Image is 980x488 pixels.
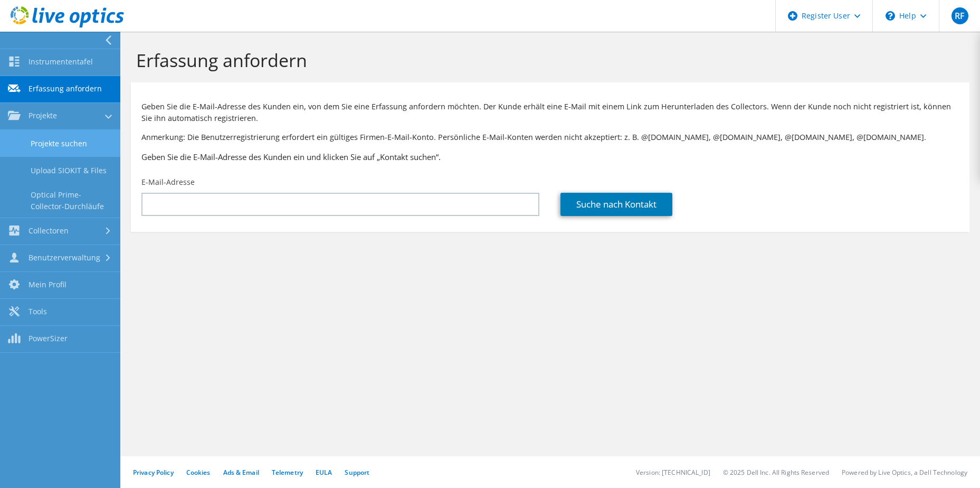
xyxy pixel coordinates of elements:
[136,49,959,71] h1: Erfassung anfordern
[141,101,959,124] p: Geben Sie die E-Mail-Adresse des Kunden ein, von dem Sie eine Erfassung anfordern möchten. Der Ku...
[316,468,332,477] a: EULA
[723,468,829,477] li: © 2025 Dell Inc. All Rights Reserved
[560,193,672,216] a: Suche nach Kontakt
[272,468,303,477] a: Telemetry
[842,468,967,477] li: Powered by Live Optics, a Dell Technology
[141,132,959,143] p: Anmerkung: Die Benutzerregistrierung erfordert ein gültiges Firmen-E-Mail-Konto. Persönliche E-Ma...
[186,468,211,477] a: Cookies
[141,151,959,163] h3: Geben Sie die E-Mail-Adresse des Kunden ein und klicken Sie auf „Kontakt suchen“.
[886,11,895,21] svg: \n
[952,7,968,24] span: RF
[345,468,369,477] a: Support
[133,468,174,477] a: Privacy Policy
[141,177,195,187] label: E-Mail-Adresse
[223,468,259,477] a: Ads & Email
[636,468,710,477] li: Version: [TECHNICAL_ID]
